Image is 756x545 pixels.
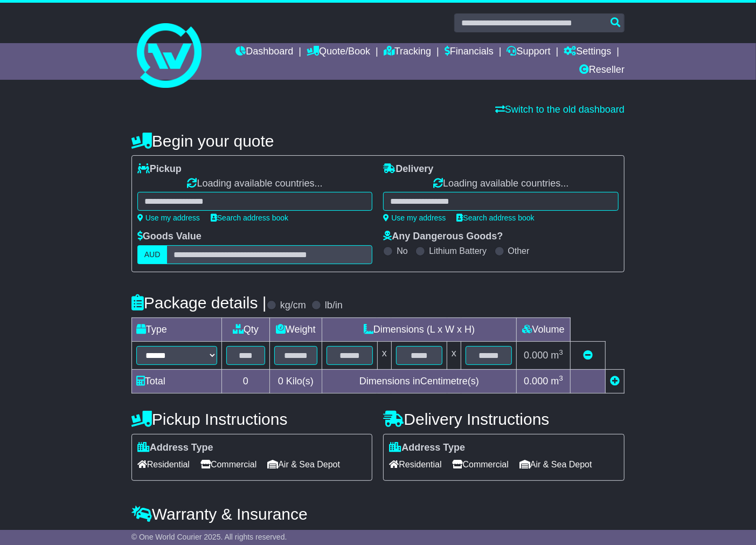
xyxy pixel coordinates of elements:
[579,61,625,80] a: Reseller
[131,294,267,312] h4: Package details |
[384,43,431,61] a: Tracking
[131,132,625,150] h4: Begin your quote
[131,529,625,541] div: All our quotes include a $ FreightSafe warranty.
[383,163,433,175] label: Delivery
[559,348,563,356] sup: 3
[429,246,487,256] label: Lithium Battery
[322,369,516,393] td: Dimensions in Centimetre(s)
[322,318,516,341] td: Dimensions (L x W x H)
[519,456,592,473] span: Air & Sea Depot
[278,376,283,387] span: 0
[131,533,287,541] span: © One World Courier 2025. All rights reserved.
[137,163,182,175] label: Pickup
[551,376,563,387] span: m
[137,442,213,454] label: Address Type
[200,456,256,473] span: Commercial
[383,231,503,243] label: Any Dangerous Goods?
[447,341,461,369] td: x
[383,410,625,428] h4: Delivery Instructions
[583,350,593,361] a: Remove this item
[221,318,269,341] td: Qty
[137,213,200,222] a: Use my address
[269,318,322,341] td: Weight
[131,369,221,393] td: Total
[325,300,343,312] label: lb/in
[267,456,340,473] span: Air & Sea Depot
[137,178,373,190] div: Loading available countries...
[453,456,509,473] span: Commercial
[131,410,373,428] h4: Pickup Instructions
[377,341,391,369] td: x
[269,369,322,393] td: Kilo(s)
[524,376,548,387] span: 0.000
[524,350,548,361] span: 0.000
[240,529,256,540] span: 250
[551,350,563,361] span: m
[211,213,288,222] a: Search address book
[221,369,269,393] td: 0
[389,442,465,454] label: Address Type
[131,505,625,523] h4: Warranty & Insurance
[137,245,168,264] label: AUD
[559,374,563,382] sup: 3
[383,213,446,222] a: Use my address
[397,246,407,256] label: No
[235,43,293,61] a: Dashboard
[610,376,620,387] a: Add new item
[508,246,530,256] label: Other
[383,178,619,190] div: Loading available countries...
[495,104,625,115] a: Switch to the old dashboard
[280,300,306,312] label: kg/cm
[517,318,571,341] td: Volume
[307,43,370,61] a: Quote/Book
[137,231,202,243] label: Goods Value
[389,456,441,473] span: Residential
[131,318,221,341] td: Type
[137,456,190,473] span: Residential
[457,213,535,222] a: Search address book
[445,43,494,61] a: Financials
[564,43,611,61] a: Settings
[507,43,551,61] a: Support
